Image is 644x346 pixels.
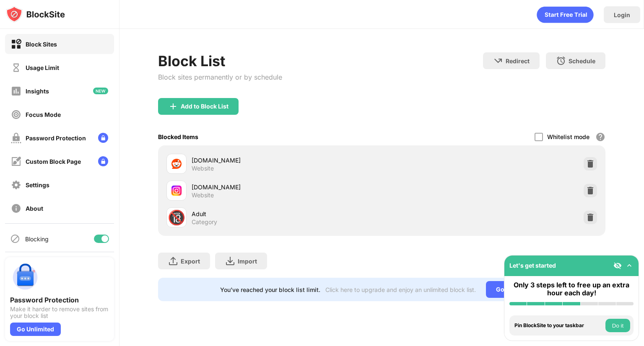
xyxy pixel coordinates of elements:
[509,281,634,297] div: Only 3 steps left to free up an extra hour each day!
[11,62,21,73] img: time-usage-off.svg
[10,296,109,304] div: Password Protection
[181,258,200,265] div: Export
[26,111,61,118] div: Focus Mode
[11,203,21,214] img: about-off.svg
[192,191,214,199] div: Website
[11,156,21,167] img: customize-block-page-off.svg
[26,64,59,71] div: Usage Limit
[168,209,185,226] div: 🔞
[11,109,21,120] img: focus-off.svg
[605,319,630,332] button: Do it
[509,262,556,269] div: Let's get started
[11,86,21,96] img: insights-off.svg
[11,39,21,49] img: block-on.svg
[10,262,40,292] img: push-password-protection.svg
[98,133,108,143] img: lock-menu.svg
[625,261,634,270] img: omni-setup-toggle.svg
[171,186,182,196] img: favicons
[26,181,49,188] div: Settings
[181,103,229,110] div: Add to Block List
[6,6,65,23] img: logo-blocksite.svg
[486,281,543,298] div: Go Unlimited
[11,133,21,143] img: password-protection-off.svg
[614,11,630,18] div: Login
[10,323,61,336] div: Go Unlimited
[537,6,594,23] div: animation
[158,52,282,70] div: Block List
[26,134,86,142] div: Password Protection
[171,159,182,169] img: favicons
[10,234,20,244] img: blocking-icon.svg
[613,261,622,270] img: eye-not-visible.svg
[192,183,382,191] div: [DOMAIN_NAME]
[238,258,257,265] div: Import
[514,323,603,328] div: Pin BlockSite to your taskbar
[192,165,214,172] div: Website
[98,156,108,166] img: lock-menu.svg
[25,235,49,243] div: Blocking
[26,41,57,48] div: Block Sites
[26,88,49,95] div: Insights
[192,156,382,165] div: [DOMAIN_NAME]
[547,133,589,140] div: Whitelist mode
[192,218,217,226] div: Category
[220,286,320,293] div: You’ve reached your block list limit.
[506,57,530,65] div: Redirect
[10,306,109,319] div: Make it harder to remove sites from your block list
[569,57,595,65] div: Schedule
[11,180,21,190] img: settings-off.svg
[26,205,43,212] div: About
[93,88,108,94] img: new-icon.svg
[325,286,476,293] div: Click here to upgrade and enjoy an unlimited block list.
[158,133,198,140] div: Blocked Items
[158,73,282,81] div: Block sites permanently or by schedule
[26,158,81,165] div: Custom Block Page
[192,209,382,218] div: Adult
